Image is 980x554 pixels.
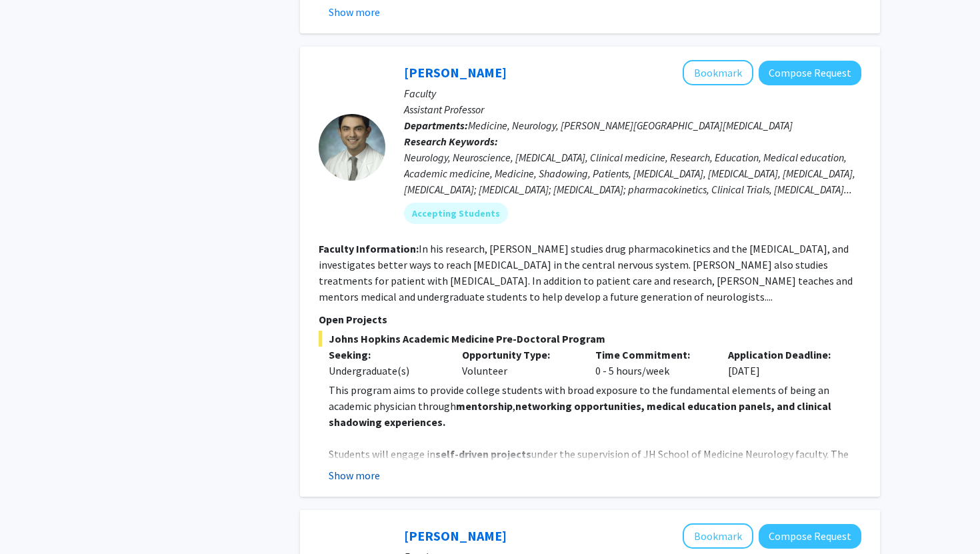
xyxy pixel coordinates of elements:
[319,242,853,303] fg-read-more: In his research, [PERSON_NAME] studies drug pharmacokinetics and the [MEDICAL_DATA], and investig...
[404,101,861,117] p: Assistant Professor
[452,347,585,379] div: Volunteer
[404,85,861,101] p: Faculty
[404,203,508,224] mat-chip: Accepting Students
[683,523,753,549] button: Add Raj Mukherjee to Bookmarks
[462,347,575,363] p: Opportunity Type:
[404,64,507,81] a: [PERSON_NAME]
[728,347,841,363] p: Application Deadline:
[759,524,861,549] button: Compose Request to Raj Mukherjee
[404,527,507,544] a: [PERSON_NAME]
[329,363,442,379] div: Undergraduate(s)
[329,399,831,429] strong: networking opportunities, medical education panels, and clinical shadowing experiences.
[683,60,753,85] button: Add Carlos Romo to Bookmarks
[404,119,468,132] b: Departments:
[319,311,861,327] p: Open Projects
[319,242,419,255] b: Faculty Information:
[585,347,719,379] div: 0 - 5 hours/week
[329,4,380,20] button: Show more
[759,61,861,85] button: Compose Request to Carlos Romo
[404,135,498,148] b: Research Keywords:
[595,347,709,363] p: Time Commitment:
[329,467,380,483] button: Show more
[468,119,793,132] span: Medicine, Neurology, [PERSON_NAME][GEOGRAPHIC_DATA][MEDICAL_DATA]
[10,494,57,544] iframe: Chat
[456,399,513,413] strong: mentorship
[329,446,861,494] p: Students will engage in under the supervision of JH School of Medicine Neurology faculty. The pro...
[319,331,861,347] span: Johns Hopkins Academic Medicine Pre-Doctoral Program
[435,447,531,461] strong: self-driven projects
[329,382,861,430] p: This program aims to provide college students with broad exposure to the fundamental elements of ...
[329,347,442,363] p: Seeking:
[404,149,861,197] div: Neurology, Neuroscience, [MEDICAL_DATA], Clinical medicine, Research, Education, Medical educatio...
[718,347,851,379] div: [DATE]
